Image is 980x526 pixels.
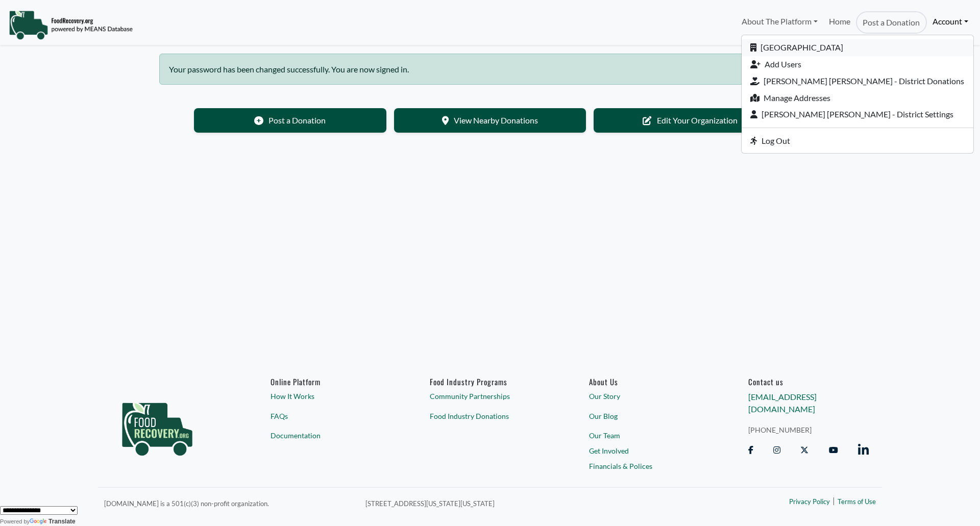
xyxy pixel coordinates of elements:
[111,377,203,474] img: food_recovery_green_logo-76242d7a27de7ed26b67be613a865d9c9037ba317089b267e0515145e5e51427.png
[742,72,973,89] a: [PERSON_NAME] [PERSON_NAME] - District Donations
[589,430,709,441] a: Our Team
[742,39,973,56] a: [GEOGRAPHIC_DATA]
[430,410,550,421] a: Food Industry Donations
[589,377,709,386] a: About Us
[394,108,586,133] a: View Nearby Donations
[748,392,817,414] a: [EMAIL_ADDRESS][DOMAIN_NAME]
[9,10,133,40] img: NavigationLogo_FoodRecovery-91c16205cd0af1ed486a0f1a7774a6544ea792ac00100771e7dd3ec7c0e58e41.png
[742,132,973,149] a: Log Out
[30,518,48,525] img: Google Translate
[159,54,821,85] div: Your password has been changed successfully. You are now signed in.
[594,108,786,133] a: Edit Your Organization
[927,11,974,32] a: Account
[271,377,391,386] h6: Online Platform
[589,460,709,471] a: Financials & Polices
[30,518,76,525] a: Translate
[789,497,830,507] a: Privacy Policy
[365,497,680,509] p: [STREET_ADDRESS][US_STATE][US_STATE]
[271,391,391,402] a: How It Works
[823,11,856,34] a: Home
[271,430,391,441] a: Documentation
[832,494,835,507] span: |
[194,108,386,133] a: Post a Donation
[271,410,391,421] a: FAQs
[589,391,709,402] a: Our Story
[742,89,973,106] a: Manage Addresses
[430,377,550,386] h6: Food Industry Programs
[589,445,709,456] a: Get Involved
[736,11,823,32] a: About The Platform
[104,497,353,509] p: [DOMAIN_NAME] is a 501(c)(3) non-profit organization.
[742,106,973,123] a: [PERSON_NAME] [PERSON_NAME] - District Settings
[742,56,973,73] a: Add Users
[589,410,709,421] a: Our Blog
[856,11,926,34] a: Post a Donation
[748,424,869,435] a: [PHONE_NUMBER]
[838,497,876,507] a: Terms of Use
[430,391,550,402] a: Community Partnerships
[748,377,869,386] h6: Contact us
